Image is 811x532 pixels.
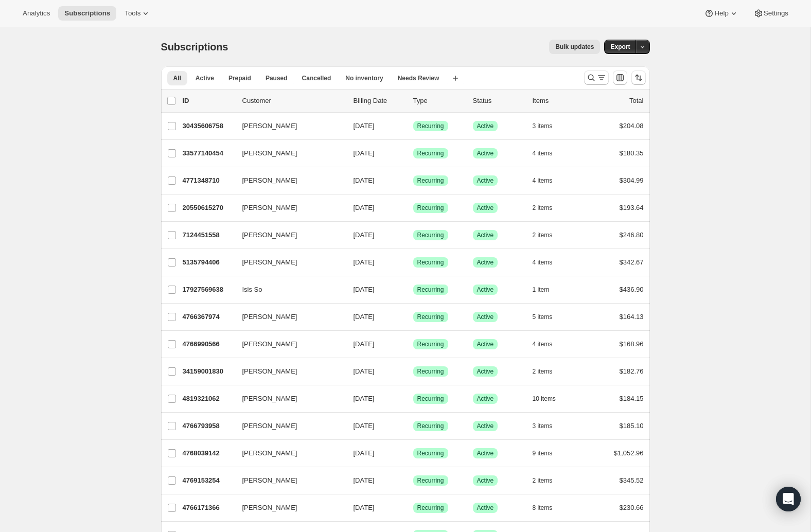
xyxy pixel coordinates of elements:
[354,422,375,430] span: [DATE]
[614,449,644,457] span: $1,052.96
[64,9,110,17] span: Subscriptions
[417,504,444,512] span: Recurring
[477,395,494,403] span: Active
[183,419,644,433] div: 4766793958[PERSON_NAME][DATE]SuccessRecurringSuccessActive3 items$185.10
[183,501,644,515] div: 4766171366[PERSON_NAME][DATE]SuccessRecurringSuccessActive8 items$230.66
[477,176,494,185] span: Active
[477,286,494,294] span: Active
[477,231,494,239] span: Active
[776,487,801,511] div: Open Intercom Messenger
[242,203,297,213] span: [PERSON_NAME]
[183,96,234,106] p: ID
[183,394,234,404] p: 4819321062
[354,340,375,348] span: [DATE]
[161,41,228,52] span: Subscriptions
[354,286,375,293] span: [DATE]
[183,146,644,161] div: 33577140454[PERSON_NAME][DATE]SuccessRecurringSuccessActive4 items$180.35
[714,9,728,17] span: Help
[549,40,600,54] button: Bulk updates
[533,258,553,267] span: 4 items
[417,122,444,130] span: Recurring
[417,476,444,485] span: Recurring
[613,70,627,85] button: Customize table column order and visibility
[183,421,234,431] p: 4766793958
[533,96,584,106] div: Items
[477,504,494,512] span: Active
[413,96,465,106] div: Type
[242,148,297,158] span: [PERSON_NAME]
[610,43,630,51] span: Export
[533,176,553,185] span: 4 items
[620,149,644,157] span: $180.35
[629,96,643,106] p: Total
[183,255,644,270] div: 5135794406[PERSON_NAME][DATE]SuccessRecurringSuccessActive4 items$342.67
[533,367,553,376] span: 2 items
[417,395,444,403] span: Recurring
[417,176,444,185] span: Recurring
[533,122,553,130] span: 3 items
[533,204,553,212] span: 2 items
[620,258,644,266] span: $342.67
[242,121,297,131] span: [PERSON_NAME]
[417,149,444,157] span: Recurring
[236,418,339,434] button: [PERSON_NAME]
[183,364,644,379] div: 34159001830[PERSON_NAME][DATE]SuccessRecurringSuccessActive2 items$182.76
[354,176,375,184] span: [DATE]
[183,282,644,297] div: 17927569638Isis So[DATE]SuccessRecurringSuccessActive1 item$436.90
[533,395,556,403] span: 10 items
[242,312,297,322] span: [PERSON_NAME]
[236,336,339,352] button: [PERSON_NAME]
[242,339,297,349] span: [PERSON_NAME]
[533,340,553,348] span: 4 items
[473,96,524,106] p: Status
[533,364,564,379] button: 2 items
[354,96,405,106] p: Billing Date
[620,395,644,402] span: $184.15
[242,96,345,106] p: Customer
[242,448,297,458] span: [PERSON_NAME]
[533,473,564,488] button: 2 items
[604,40,636,54] button: Export
[183,230,234,240] p: 7124451558
[620,313,644,321] span: $164.13
[236,391,339,407] button: [PERSON_NAME]
[764,9,788,17] span: Settings
[354,149,375,157] span: [DATE]
[236,309,339,325] button: [PERSON_NAME]
[183,448,234,458] p: 4768039142
[183,119,644,133] div: 30435606758[PERSON_NAME][DATE]SuccessRecurringSuccessActive3 items$204.08
[417,340,444,348] span: Recurring
[183,201,644,215] div: 20550615270[PERSON_NAME][DATE]SuccessRecurringSuccessActive2 items$193.64
[747,6,795,21] button: Settings
[417,258,444,267] span: Recurring
[533,231,553,239] span: 2 items
[242,230,297,240] span: [PERSON_NAME]
[354,476,375,484] span: [DATE]
[533,146,564,161] button: 4 items
[620,286,644,293] span: $436.90
[183,96,644,106] div: IDCustomerBilling DateTypeStatusItemsTotal
[125,9,140,17] span: Tools
[242,285,262,295] span: Isis So
[620,176,644,184] span: $304.99
[236,118,339,134] button: [PERSON_NAME]
[354,504,375,511] span: [DATE]
[242,421,297,431] span: [PERSON_NAME]
[242,475,297,486] span: [PERSON_NAME]
[236,172,339,189] button: [PERSON_NAME]
[354,395,375,402] span: [DATE]
[533,419,564,433] button: 3 items
[354,313,375,321] span: [DATE]
[417,204,444,212] span: Recurring
[236,472,339,489] button: [PERSON_NAME]
[236,281,339,298] button: Isis So
[398,74,439,82] span: Needs Review
[266,74,288,82] span: Paused
[533,476,553,485] span: 2 items
[183,173,644,188] div: 4771348710[PERSON_NAME][DATE]SuccessRecurringSuccessActive4 items$304.99
[183,312,234,322] p: 4766367974
[183,475,234,486] p: 4769153254
[533,255,564,270] button: 4 items
[183,228,644,242] div: 7124451558[PERSON_NAME][DATE]SuccessRecurringSuccessActive2 items$246.80
[236,200,339,216] button: [PERSON_NAME]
